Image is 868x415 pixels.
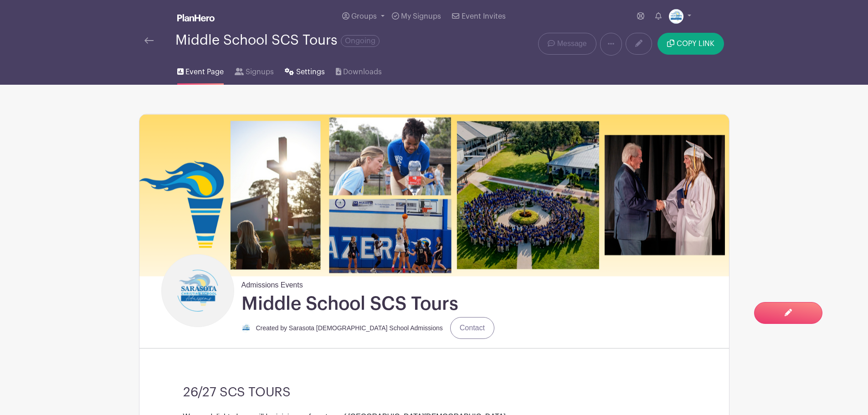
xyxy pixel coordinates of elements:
[241,323,251,333] img: Admisions%20Logo.png
[336,56,382,85] a: Downloads
[538,33,596,55] a: Message
[241,276,303,291] span: Admissions Events
[235,56,274,85] a: Signups
[177,56,224,85] a: Event Page
[285,56,324,85] a: Settings
[343,67,382,77] span: Downloads
[341,35,380,47] span: Ongoing
[677,40,714,47] span: COPY LINK
[401,13,441,20] span: My Signups
[144,37,154,44] img: back-arrow-29a5d9b10d5bd6ae65dc969a981735edf675c4d7a1fe02e03b50dbd4ba3cdb55.svg
[450,317,494,339] a: Contact
[241,292,458,315] h1: Middle School SCS Tours
[175,33,380,48] div: Middle School SCS Tours
[657,33,724,55] button: COPY LINK
[462,13,506,20] span: Event Invites
[256,324,443,332] small: Created by Sarasota [DEMOGRAPHIC_DATA] School Admissions
[669,9,683,24] img: Admisions%20Logo.png
[164,256,232,325] img: Admissions%20Logo%20%20(2).png
[296,67,325,77] span: Settings
[139,114,729,276] img: event_banner_7788.png
[183,385,685,400] h3: 26/27 SCS TOURS
[246,67,274,77] span: Signups
[177,14,215,21] img: logo_white-6c42ec7e38ccf1d336a20a19083b03d10ae64f83f12c07503d8b9e83406b4c7d.svg
[351,13,377,20] span: Groups
[185,67,224,77] span: Event Page
[557,38,587,49] span: Message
